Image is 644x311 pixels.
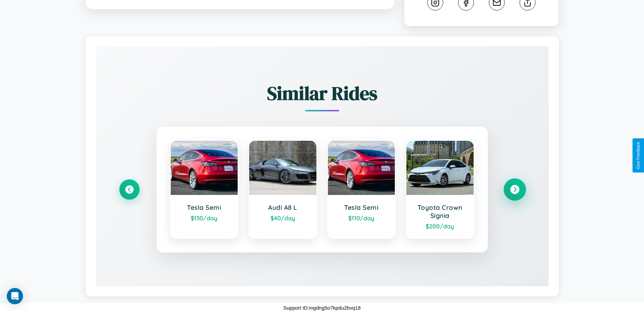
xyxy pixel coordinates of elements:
div: $ 130 /day [177,214,231,222]
h2: Similar Rides [119,80,525,106]
div: Give Feedback [636,142,641,169]
div: $ 110 /day [335,214,388,222]
h3: Tesla Semi [335,203,388,212]
div: $ 200 /day [413,222,467,230]
div: $ 40 /day [256,214,310,222]
a: Tesla Semi$110/day [327,140,396,239]
h3: Audi A8 L [256,203,310,212]
a: Toyota Crown Signia$200/day [406,140,474,239]
h3: Tesla Semi [177,203,231,212]
a: Tesla Semi$130/day [170,140,239,239]
a: Audi A8 L$40/day [248,140,317,239]
h3: Toyota Crown Signia [413,203,467,220]
div: Open Intercom Messenger [7,288,23,304]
